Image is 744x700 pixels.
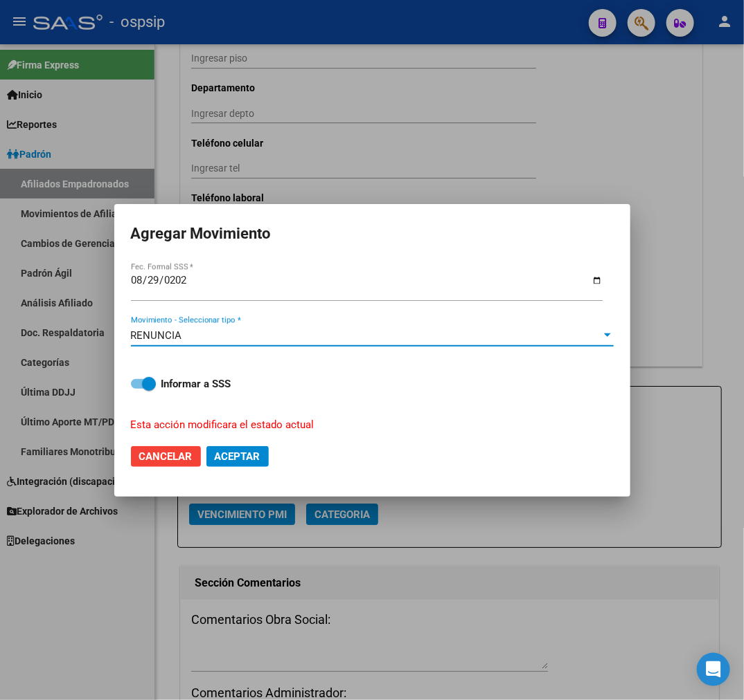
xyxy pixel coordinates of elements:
span: RENUNCIA [131,329,182,342]
p: Esta acción modificara el estado actual [131,417,597,433]
button: Cancelar [131,446,201,467]
h2: Agregar Movimiento [131,221,614,247]
strong: Informar a SSS [161,378,231,390]
span: Cancelar [139,450,193,463]
span: Aceptar [215,450,260,463]
button: Aceptar [206,446,269,467]
div: Open Intercom Messenger [697,653,730,686]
